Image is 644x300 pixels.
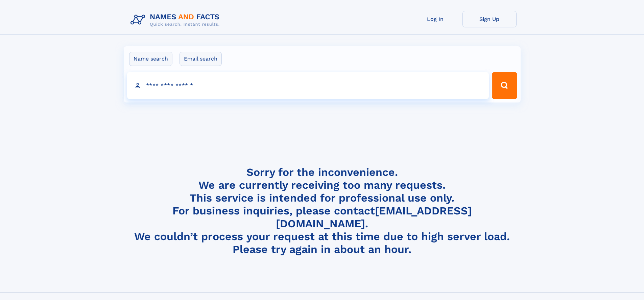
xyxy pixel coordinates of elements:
[127,72,489,99] input: search input
[408,11,462,27] a: Log In
[128,11,225,29] img: Logo Names and Facts
[129,52,172,66] label: Name search
[462,11,517,27] a: Sign Up
[180,52,222,66] label: Email search
[128,166,517,256] h4: Sorry for the inconvenience. We are currently receiving too many requests. This service is intend...
[276,204,472,230] a: [EMAIL_ADDRESS][DOMAIN_NAME]
[492,72,517,99] button: Search Button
